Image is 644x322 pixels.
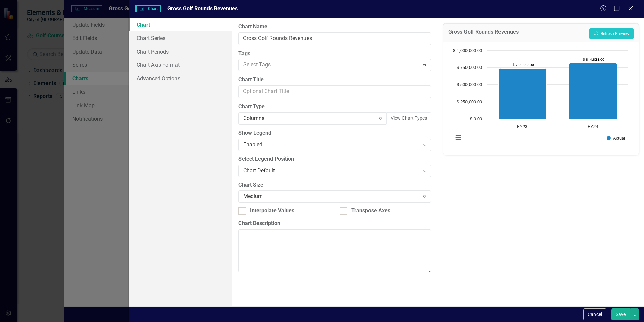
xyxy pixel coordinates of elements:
[607,136,625,141] button: Show Actual
[470,117,482,122] text: $ 0.00
[238,181,431,189] label: Chart Size
[129,18,232,31] a: Chart
[238,23,431,31] label: Chart Name
[457,65,482,70] text: $ 750,000.00
[243,141,419,149] div: Enabled
[129,31,232,45] a: Chart Series
[243,167,419,175] div: Chart Default
[243,115,375,123] div: Columns
[513,63,534,67] text: $ 734,340.00
[454,133,463,142] button: View chart menu, Chart
[386,112,431,124] button: View Chart Types
[129,58,232,72] a: Chart Axis Format
[250,207,294,215] div: Interpolate Values
[589,28,634,39] button: Refresh Preview
[450,47,632,148] div: Chart. Highcharts interactive chart.
[457,83,482,87] text: $ 500,000.00
[611,308,630,320] button: Save
[129,45,232,58] a: Chart Periods
[448,29,519,37] h3: Gross Golf Rounds Revenues
[238,155,431,163] label: Select Legend Position
[588,125,598,129] text: FY24
[238,85,431,98] input: Optional Chart Title
[351,207,390,215] div: Transpose Axes
[167,5,238,12] span: Gross Golf Rounds Revenues
[457,100,482,104] text: $ 250,000.00
[517,125,527,129] text: FY23
[243,193,419,200] div: Medium
[135,5,160,12] span: Chart
[583,58,604,61] text: $ 814,838.00
[499,68,547,119] path: FY23, 734,340. Actual.
[129,72,232,85] a: Advanced Options
[569,63,617,119] path: FY24, 814,838. Actual.
[453,49,482,53] text: $ 1,000,000.00
[583,308,606,320] button: Cancel
[238,220,431,227] label: Chart Description
[238,76,431,84] label: Chart Title
[238,129,431,137] label: Show Legend
[450,47,632,148] svg: Interactive chart
[238,103,431,111] label: Chart Type
[238,50,431,58] label: Tags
